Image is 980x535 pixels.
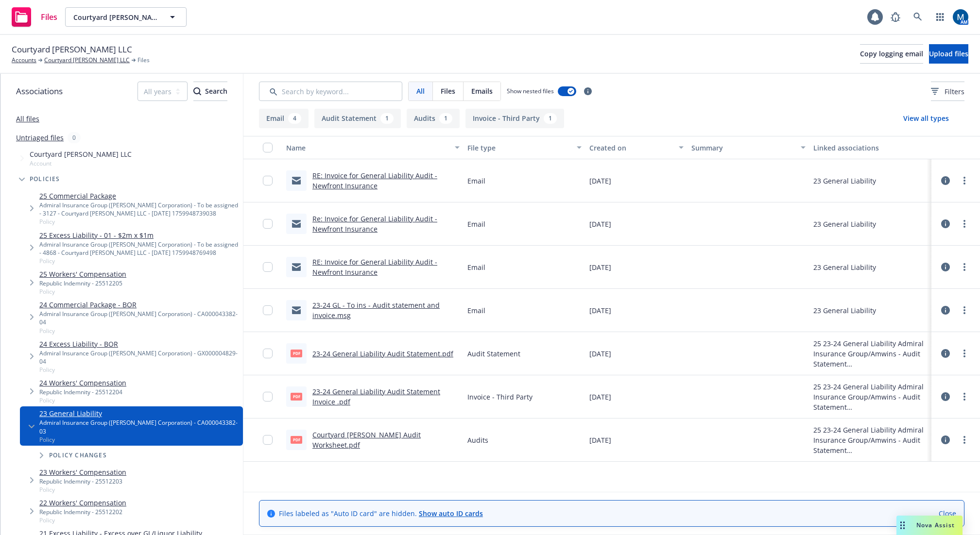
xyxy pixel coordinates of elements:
[291,350,302,357] span: pdf
[312,214,437,234] a: Re: Invoice for General Liability Audit - Newfront Insurance
[259,109,309,128] button: Email
[39,191,239,201] a: 25 Commercial Package
[589,435,611,445] span: [DATE]
[314,109,401,128] button: Audit Statement
[39,516,126,524] span: Policy
[263,262,273,272] input: Toggle Row Selected
[286,143,449,153] div: Name
[959,391,970,402] a: more
[931,86,964,97] span: Filters
[73,12,157,22] span: Courtyard [PERSON_NAME] LLC
[407,109,460,128] button: Audits
[263,305,273,315] input: Toggle Row Selected
[931,82,964,101] button: Filters
[259,82,402,101] input: Search by keyword...
[896,516,963,535] button: Nova Assist
[68,132,81,143] div: 0
[39,467,126,477] a: 23 Workers' Compensation
[263,392,273,401] input: Toggle Row Selected
[589,176,611,186] span: [DATE]
[544,113,557,124] div: 1
[465,109,564,128] button: Invoice - Third Party
[813,305,876,316] div: 23 General Liability
[959,261,970,273] a: more
[467,143,571,153] div: File type
[312,171,437,190] a: RE: Invoice for General Liability Audit - Newfront Insurance
[589,392,611,402] span: [DATE]
[39,378,126,388] a: 24 Workers' Compensation
[467,435,488,445] span: Audits
[467,219,485,229] span: Email
[464,136,585,159] button: File type
[138,56,150,65] span: Files
[263,435,273,445] input: Toggle Row Selected
[467,176,485,186] span: Email
[312,349,453,358] a: 23-24 General Liability Audit Statement.pdf
[930,7,950,27] a: Switch app
[39,396,126,404] span: Policy
[39,477,126,485] div: Republic Indemnity - 25512203
[30,176,60,182] span: Policies
[39,300,239,310] a: 24 Commercial Package - BOR
[16,85,63,98] span: Associations
[39,435,239,444] span: Policy
[953,9,968,25] img: photo
[688,136,809,159] button: Summary
[589,262,611,272] span: [DATE]
[929,44,968,64] button: Upload files
[16,114,39,123] a: All files
[959,434,970,446] a: more
[30,159,132,167] span: Account
[467,349,520,359] span: Audit Statement
[896,516,909,535] div: Drag to move
[929,49,968,58] span: Upload files
[471,86,493,96] span: Emails
[939,508,956,518] a: Close
[813,262,876,272] div: 23 General Liability
[813,338,928,369] div: 25 23-24 General Liability Admiral Insurance Group/Amwins - Audit Statement
[193,87,201,95] svg: Search
[312,257,437,277] a: RE: Invoice for General Liability Audit - Newfront Insurance
[279,508,483,518] span: Files labeled as "Auto ID card" are hidden.
[945,86,964,97] span: Filters
[813,425,928,455] div: 25 23-24 General Liability Admiral Insurance Group/Amwins - Audit Statement
[860,49,923,58] span: Copy logging email
[39,366,239,374] span: Policy
[467,305,485,316] span: Email
[39,257,239,265] span: Policy
[416,86,425,96] span: All
[12,56,36,65] a: Accounts
[813,176,876,186] div: 23 General Liability
[589,349,611,359] span: [DATE]
[959,175,970,186] a: more
[49,452,107,458] span: Policy changes
[959,218,970,230] a: more
[860,44,923,64] button: Copy logging email
[12,43,132,56] span: Courtyard [PERSON_NAME] LLC
[39,408,239,418] a: 23 General Liability
[41,13,57,21] span: Files
[39,279,126,287] div: Republic Indemnity - 25512205
[959,348,970,359] a: more
[39,287,126,296] span: Policy
[467,392,533,402] span: Invoice - Third Party
[39,327,239,335] span: Policy
[39,310,239,326] div: Admiral Insurance Group ([PERSON_NAME] Corporation) - CA000043382-04
[282,136,464,159] button: Name
[888,109,964,128] button: View all types
[312,430,421,450] a: Courtyard [PERSON_NAME] Audit Worksheet.pdf
[291,393,302,400] span: pdf
[585,136,687,159] button: Created on
[65,7,187,27] button: Courtyard [PERSON_NAME] LLC
[908,7,928,27] a: Search
[589,305,611,316] span: [DATE]
[39,388,126,396] div: Republic Indemnity - 25512204
[193,82,227,101] button: SearchSearch
[419,509,483,518] a: Show auto ID cards
[959,304,970,316] a: more
[44,56,130,65] a: Courtyard [PERSON_NAME] LLC
[813,143,928,153] div: Linked associations
[39,201,239,217] div: Admiral Insurance Group ([PERSON_NAME] Corporation) - To be assigned - 3127 - Courtyard [PERSON_N...
[467,262,485,272] span: Email
[263,176,273,185] input: Toggle Row Selected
